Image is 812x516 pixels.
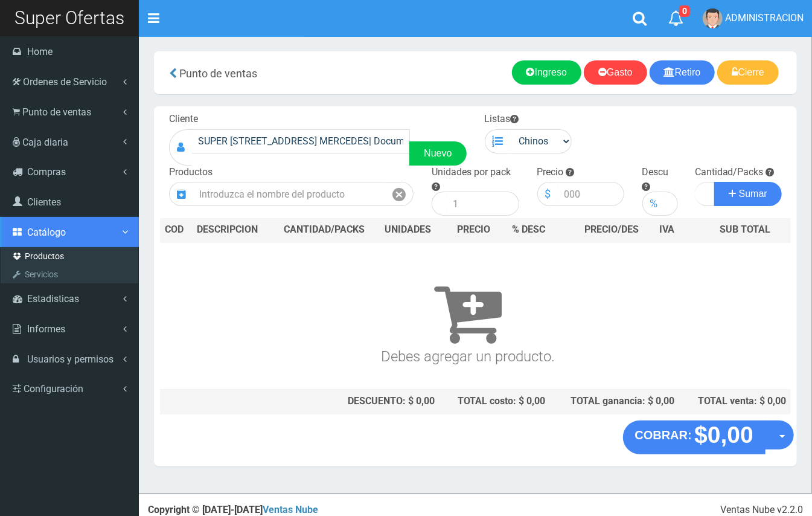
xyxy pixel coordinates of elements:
a: Productos [4,247,138,265]
label: Listas [485,112,519,126]
span: Clientes [27,196,61,208]
strong: $0,00 [694,422,753,448]
span: Punto de ventas [22,106,91,118]
input: Consumidor Final [192,129,410,153]
span: Informes [27,323,65,335]
h3: Debes agregar un producto. [165,260,770,364]
label: Productos [169,166,213,179]
span: Home [27,46,53,57]
div: $ [537,182,558,206]
span: SUB TOTAL [720,223,770,237]
input: 000 [665,192,678,216]
th: COD [160,218,193,242]
span: 0 [679,5,690,17]
a: Retiro [650,60,715,85]
a: Cierre [717,60,779,85]
label: Cantidad/Packs [695,166,764,179]
button: Sumar [714,182,782,206]
span: Configuración [24,383,83,395]
a: Ventas Nube [263,504,318,515]
a: Ingreso [512,60,581,85]
span: ADMINISTRACION [725,12,804,24]
span: IVA [660,224,675,235]
input: Introduzca el nombre del producto [193,182,385,206]
div: TOTAL ganancia: $ 0,00 [555,395,675,408]
label: Precio [537,166,564,179]
div: DESCUENTO: $ 0,00 [278,395,435,408]
span: Catálogo [27,227,66,238]
span: Estadisticas [27,293,79,305]
label: Descu [642,166,669,179]
th: UNIDADES [376,218,440,242]
input: 1 [447,192,519,216]
span: % DESC [513,224,546,235]
label: Cliente [169,112,198,126]
strong: COBRAR: [635,428,692,442]
label: Unidades por pack [432,166,511,179]
input: Cantidad [695,182,715,206]
th: DES [193,218,273,242]
span: Compras [27,166,66,178]
a: Gasto [584,60,647,85]
input: 000 [558,182,624,206]
span: PRECIO/DES [584,224,639,235]
span: CRIPCION [215,224,258,235]
span: Caja diaria [22,137,68,148]
span: Sumar [739,189,767,199]
strong: Copyright © [DATE]-[DATE] [148,504,318,515]
button: COBRAR: $0,00 [623,421,766,454]
th: CANTIDAD/PACKS [273,218,376,242]
span: Usuarios y permisos [27,353,113,365]
span: Punto de ventas [179,67,257,80]
div: TOTAL costo: $ 0,00 [444,395,545,408]
img: User Image [703,8,723,28]
div: TOTAL venta: $ 0,00 [685,395,786,408]
span: Super Ofertas [14,7,124,28]
span: PRECIO [457,223,490,237]
span: Ordenes de Servicio [23,76,107,88]
div: % [642,192,665,216]
a: Servicios [4,265,138,283]
a: Nuevo [409,141,466,166]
